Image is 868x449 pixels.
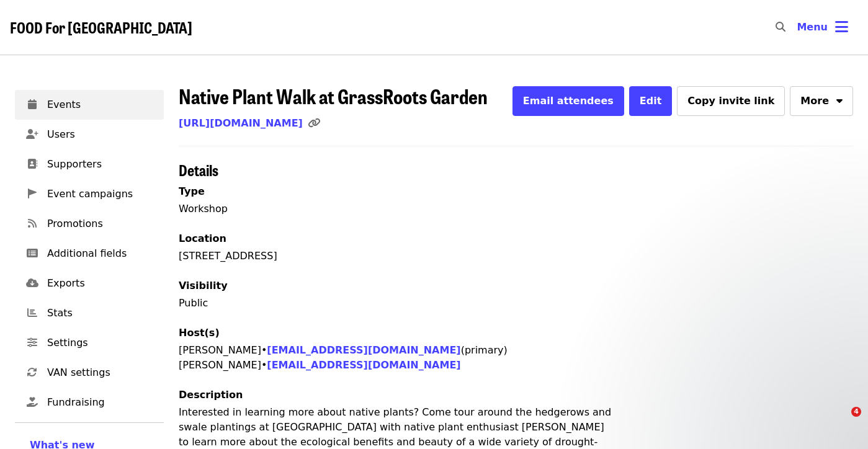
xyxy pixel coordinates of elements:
span: Event campaigns [47,187,154,202]
i: rss icon [28,218,37,229]
span: Fundraising [47,395,154,410]
span: Description [179,389,243,401]
a: Fundraising [15,388,164,417]
i: address-book icon [27,158,37,170]
a: Events [15,90,164,120]
i: bars icon [835,18,848,36]
i: sync icon [27,367,37,378]
input: Search [793,12,803,42]
span: Users [47,127,154,142]
span: Host(s) [179,327,220,339]
button: Edit [629,86,673,116]
span: FOOD For [GEOGRAPHIC_DATA] [10,16,192,38]
a: Additional fields [15,239,164,269]
button: More [790,86,853,116]
span: Edit [640,95,662,107]
a: Users [15,120,164,149]
span: 4 [851,407,861,417]
i: chart-bar icon [27,307,37,319]
span: Exports [47,276,154,291]
i: list-alt icon [27,247,38,259]
a: [EMAIL_ADDRESS][DOMAIN_NAME] [267,359,460,371]
a: Promotions [15,209,164,239]
div: [STREET_ADDRESS] [179,249,853,264]
a: Event campaigns [15,179,164,209]
a: [EMAIL_ADDRESS][DOMAIN_NAME] [267,344,460,356]
p: Public [179,296,853,311]
span: Stats [47,306,154,321]
span: Events [47,97,154,112]
iframe: Intercom live chat [826,407,856,437]
a: VAN settings [15,358,164,388]
span: Email attendees [523,95,614,107]
a: Exports [15,269,164,298]
i: pennant icon [28,188,37,200]
a: Supporters [15,149,164,179]
i: sliders-h icon [27,337,37,349]
span: Visibility [179,280,228,291]
span: Type [179,185,205,197]
a: Settings [15,328,164,358]
i: calendar icon [28,99,37,110]
i: cloud-download icon [26,277,38,289]
span: More [800,94,829,109]
button: Toggle account menu [787,12,858,42]
i: link icon [308,117,320,129]
span: Copy invite link [687,95,774,107]
span: Click to copy link! [308,117,328,129]
span: Additional fields [47,246,154,261]
a: FOOD For [GEOGRAPHIC_DATA] [10,19,192,37]
a: [URL][DOMAIN_NAME] [179,117,303,129]
span: Menu [797,21,828,33]
span: Settings [47,336,154,350]
i: search icon [776,21,785,33]
span: VAN settings [47,365,154,380]
button: Email attendees [512,86,624,116]
button: Copy invite link [677,86,785,116]
i: hand-holding-heart icon [27,396,38,408]
span: Details [179,159,218,180]
span: Promotions [47,216,154,231]
span: Location [179,233,226,244]
span: Supporters [47,157,154,172]
span: Workshop [179,203,228,215]
span: Native Plant Walk at GrassRoots Garden [179,81,488,110]
i: user-plus icon [26,128,38,140]
span: [PERSON_NAME] • (primary) [PERSON_NAME] • [179,344,508,371]
i: sort-down icon [836,93,843,105]
a: Stats [15,298,164,328]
